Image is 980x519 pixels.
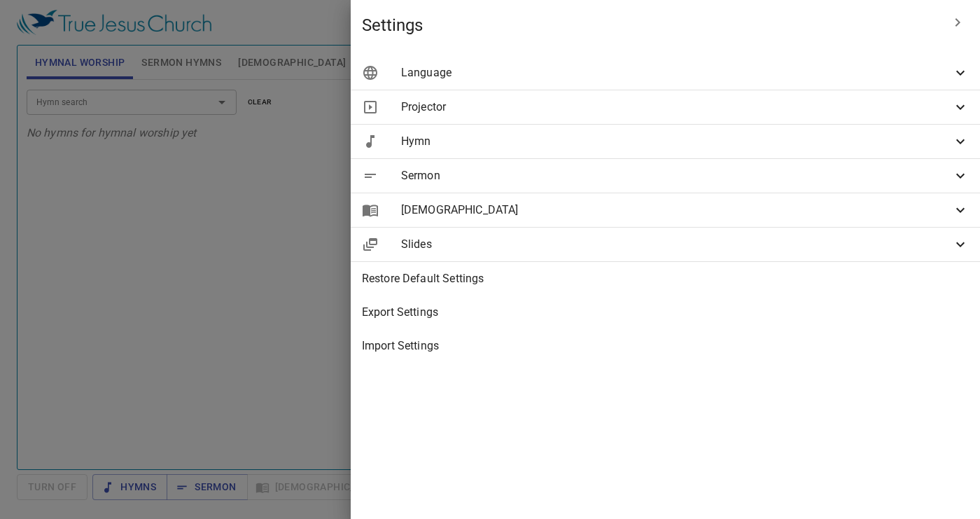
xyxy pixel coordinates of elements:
span: [DEMOGRAPHIC_DATA] [401,202,952,219]
div: Projector [351,90,980,124]
div: Language [351,56,980,90]
span: Restore Default Settings [362,270,969,287]
span: Import Settings [362,338,969,354]
span: Hymn [401,133,952,150]
span: Sermon [401,167,952,184]
span: Language [401,64,952,81]
div: Sermon [351,159,980,193]
div: Import Settings [351,329,980,363]
div: Restore Default Settings [351,262,980,296]
span: Export Settings [362,304,969,321]
div: [DEMOGRAPHIC_DATA] [351,193,980,227]
div: Export Settings [351,296,980,329]
span: Settings [362,14,941,36]
div: Hymn [351,125,980,158]
span: Slides [401,236,952,253]
div: Slides [351,228,980,261]
span: Projector [401,99,952,116]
